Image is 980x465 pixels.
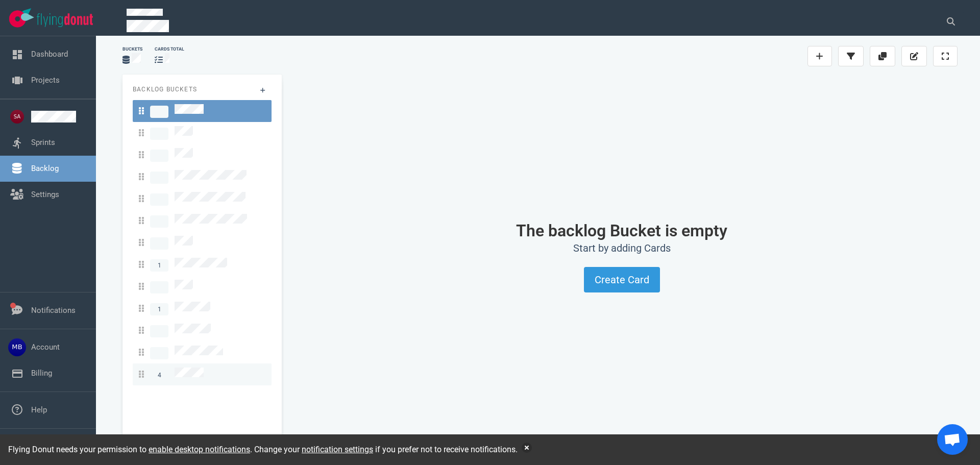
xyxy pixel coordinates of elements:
[31,50,68,59] a: Dashboard
[298,242,945,255] h2: Start by adding Cards
[31,369,52,378] a: Billing
[150,303,168,315] span: 1
[8,445,250,454] span: Flying Donut needs your permission to
[31,190,59,199] a: Settings
[133,298,272,320] a: 1
[31,164,59,173] a: Backlog
[155,46,184,53] div: cards total
[31,306,76,315] a: Notifications
[133,363,272,385] a: 4
[31,76,60,85] a: Projects
[37,13,93,27] img: Flying Donut text logo
[150,369,168,381] span: 4
[122,46,142,53] div: Buckets
[150,259,168,272] span: 1
[133,254,272,276] a: 1
[302,445,373,454] a: notification settings
[31,405,47,414] a: Help
[937,424,968,455] div: Open de chat
[250,445,518,454] span: . Change your if you prefer not to receive notifications.
[31,342,60,352] a: Account
[133,85,272,94] p: Backlog Buckets
[31,138,55,147] a: Sprints
[584,267,660,292] button: Create Card
[298,222,945,240] h1: The backlog Bucket is empty
[149,445,250,454] a: enable desktop notifications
